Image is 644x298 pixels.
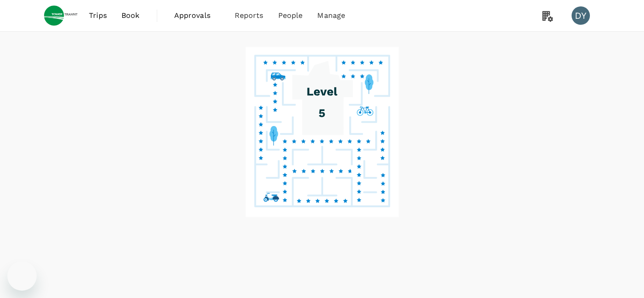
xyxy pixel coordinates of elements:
img: Tower Transit Singapore [40,6,82,26]
span: People [278,10,303,21]
span: Manage [317,10,345,21]
span: Trips [89,10,107,21]
div: DY [572,6,590,25]
iframe: Button to launch messaging window [7,261,37,291]
span: Reports [235,10,264,21]
span: Book [121,10,140,21]
span: Approvals [174,10,220,21]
